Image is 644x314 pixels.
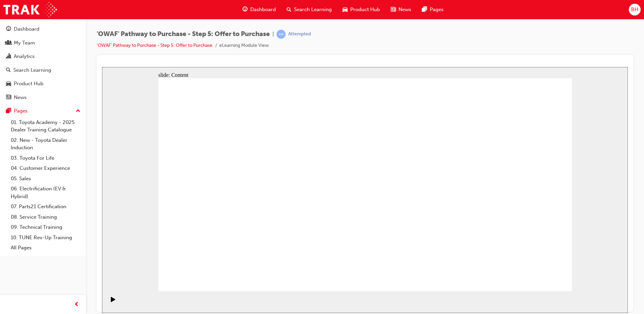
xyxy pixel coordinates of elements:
[3,229,15,241] button: Play (Ctrl+Alt+P)
[288,31,311,37] div: Attempted
[219,42,269,50] li: eLearning Module View
[3,50,83,63] a: Analytics
[350,6,380,13] span: Product Hub
[6,26,11,32] span: guage-icon
[3,105,83,117] button: Pages
[250,6,276,13] span: Dashboard
[6,54,11,60] span: chart-icon
[277,30,286,39] span: learningRecordVerb_ATTEMPT-icon
[281,3,337,17] a: search-iconSearch Learning
[6,95,11,101] span: news-icon
[422,5,427,14] span: pages-icon
[8,243,83,253] a: All Pages
[8,135,83,153] a: 02. New - Toyota Dealer Induction
[3,2,57,17] img: Trak
[13,66,51,74] div: Search Learning
[14,94,27,101] div: News
[14,53,35,60] div: Analytics
[337,3,385,17] a: car-iconProduct Hub
[3,22,83,105] button: DashboardMy TeamAnalyticsSearch LearningProduct HubNews
[385,3,417,17] a: news-iconNews
[237,3,281,17] a: guage-iconDashboard
[417,3,449,17] a: pages-iconPages
[8,174,83,184] a: 05. Sales
[294,6,332,13] span: Search Learning
[631,6,638,13] span: BH
[8,163,83,174] a: 04. Customer Experience
[8,201,83,212] a: 07. Parts21 Certification
[14,80,43,88] div: Product Hub
[14,39,35,47] div: My Team
[6,40,11,46] span: people-icon
[8,117,83,135] a: 01. Toyota Academy - 2025 Dealer Training Catalogue
[14,107,28,115] div: Pages
[3,77,83,90] a: Product Hub
[6,67,11,73] span: search-icon
[6,108,11,114] span: pages-icon
[8,222,83,232] a: 09. Technical Training
[14,25,39,33] div: Dashboard
[74,301,79,309] span: prev-icon
[243,5,248,14] span: guage-icon
[343,5,348,14] span: car-icon
[3,224,15,246] div: playback controls
[97,42,213,48] a: 'OWAF' Pathway to Purchase - Step 5: Offer to Purchase
[398,6,411,13] span: News
[3,37,83,49] a: My Team
[629,4,641,15] button: BH
[8,212,83,222] a: 08. Service Training
[8,184,83,201] a: 06. Electrification (EV & Hybrid)
[272,30,274,38] span: |
[3,91,83,104] a: News
[8,153,83,163] a: 03. Toyota For Life
[3,23,83,35] a: Dashboard
[8,232,83,243] a: 10. TUNE Rev-Up Training
[97,30,270,38] span: 'OWAF' Pathway to Purchase - Step 5: Offer to Purchase
[3,64,83,76] a: Search Learning
[391,5,396,14] span: news-icon
[6,81,11,87] span: car-icon
[287,5,291,14] span: search-icon
[430,6,444,13] span: Pages
[76,107,80,116] span: up-icon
